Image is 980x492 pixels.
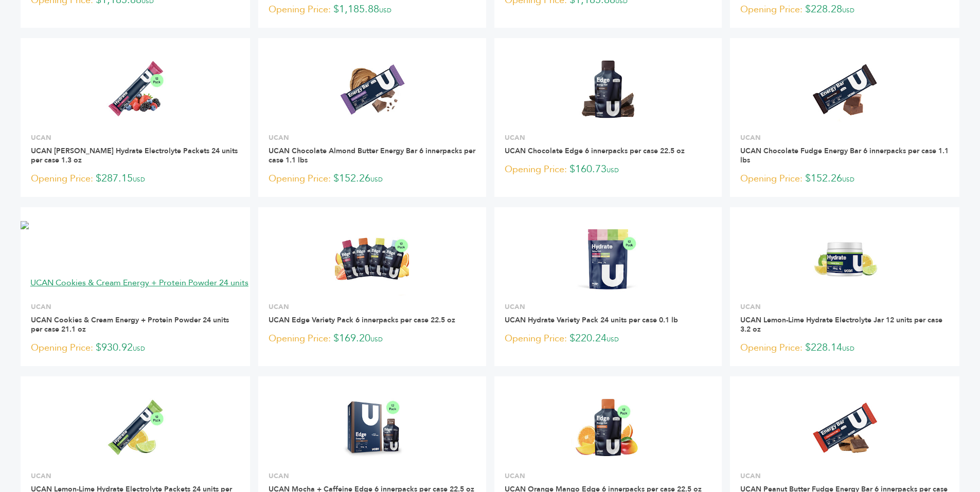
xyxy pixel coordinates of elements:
[505,315,678,325] a: UCAN Hydrate Variety Pack 24 units per case 0.1 lb
[740,171,949,187] p: $152.26
[31,171,240,187] p: $287.15
[842,344,854,353] span: USD
[740,341,803,355] span: Opening Price:
[269,171,476,187] p: $152.26
[21,221,250,296] img: UCAN Cookies & Cream Energy + Protein Powder 24 units per case 21.1 oz
[379,6,391,14] span: USD
[335,52,409,126] img: UCAN Chocolate Almond Butter Energy Bar 6 innerpacks per case 1.1 lbs
[842,6,854,14] span: USD
[808,52,882,126] img: UCAN Chocolate Fudge Energy Bar 6 innerpacks per case 1.1 lbs
[31,302,240,312] p: UCAN
[98,390,173,465] img: UCAN Lemon-Lime Hydrate Electrolyte Packets 24 units per case 1.3 oz
[269,471,476,481] p: UCAN
[269,172,331,186] span: Opening Price:
[740,172,803,186] span: Opening Price:
[133,175,145,184] span: USD
[31,315,229,334] a: UCAN Cookies & Cream Energy + Protein Powder 24 units per case 21.1 oz
[31,471,240,481] p: UCAN
[133,344,145,353] span: USD
[571,52,646,126] img: UCAN Chocolate Edge 6 innerpacks per case 22.5 oz
[505,471,712,481] p: UCAN
[269,133,476,142] p: UCAN
[269,331,476,347] p: $169.20
[505,162,712,177] p: $160.73
[808,390,882,465] img: UCAN Peanut Butter Fudge Energy Bar 6 innerpacks per case 1.1 lbs
[269,2,476,17] p: $1,185.88
[31,341,93,355] span: Opening Price:
[269,315,455,325] a: UCAN Edge Variety Pack 6 innerpacks per case 22.5 oz
[607,166,619,174] span: USD
[740,146,949,165] a: UCAN Chocolate Fudge Energy Bar 6 innerpacks per case 1.1 lbs
[505,162,567,176] span: Opening Price:
[740,315,942,334] a: UCAN Lemon-Lime Hydrate Electrolyte Jar 12 units per case 3.2 oz
[740,340,949,356] p: $228.14
[740,2,949,17] p: $228.28
[31,340,240,356] p: $930.92
[607,335,619,343] span: USD
[505,302,712,312] p: UCAN
[740,471,949,481] p: UCAN
[505,332,567,345] span: Opening Price:
[335,221,409,296] img: UCAN Edge Variety Pack 6 innerpacks per case 22.5 oz
[505,133,712,142] p: UCAN
[98,52,173,126] img: UCAN Berry Hydrate Electrolyte Packets 24 units per case 1.3 oz
[571,390,646,465] img: UCAN Orange Mango Edge 6 innerpacks per case 22.5 oz
[740,302,949,312] p: UCAN
[269,332,331,345] span: Opening Price:
[842,175,854,184] span: USD
[269,3,331,16] span: Opening Price:
[370,335,383,343] span: USD
[31,172,93,186] span: Opening Price:
[740,3,803,16] span: Opening Price:
[335,390,409,465] img: UCAN Mocha + Caffeine Edge 6 innerpacks per case 22.5 oz
[370,175,383,184] span: USD
[808,221,882,296] img: UCAN Lemon-Lime Hydrate Electrolyte Jar 12 units per case 3.2 oz
[31,146,238,165] a: UCAN [PERSON_NAME] Hydrate Electrolyte Packets 24 units per case 1.3 oz
[505,146,685,156] a: UCAN Chocolate Edge 6 innerpacks per case 22.5 oz
[571,221,646,296] img: UCAN Hydrate Variety Pack 24 units per case 0.1 lb
[269,302,476,312] p: UCAN
[31,133,240,142] p: UCAN
[740,133,949,142] p: UCAN
[269,146,475,165] a: UCAN Chocolate Almond Butter Energy Bar 6 innerpacks per case 1.1 lbs
[505,331,712,347] p: $220.24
